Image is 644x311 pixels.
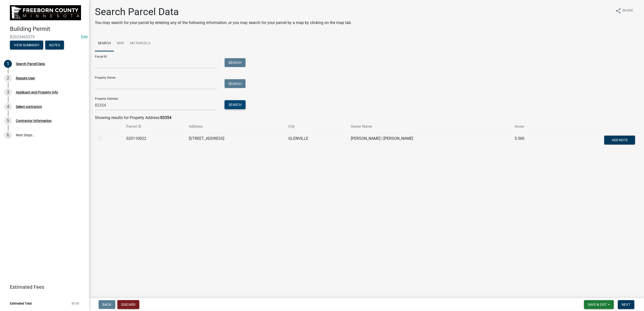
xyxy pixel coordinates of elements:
a: Estimated Fees [4,282,81,292]
span: $0.00 [71,302,79,305]
td: [PERSON_NAME] | [PERSON_NAME] [348,132,512,149]
span: Back [103,303,111,307]
div: Contractor Information [16,119,52,122]
td: [STREET_ADDRESS] [186,132,286,149]
span: Estimated Total [10,302,32,305]
i: share [615,8,621,14]
td: 020110022 [123,132,186,149]
p: You may search for your parcel by entering any of the following information, or you may search fo... [95,20,352,26]
a: My Parcels [127,36,153,51]
h1: Search Parcel Data [95,6,352,18]
th: Acres [512,121,550,132]
h4: Building Permit [10,25,85,33]
wm-modal-confirm: Edit Application Number [81,35,88,39]
div: Applicant and Property Info [16,91,58,94]
button: shareShare [611,6,637,16]
button: Search [225,100,246,109]
button: Save & Exit [584,300,614,309]
th: Owner Name [348,121,512,132]
div: 3 [4,88,12,96]
span: Save & Exit [588,303,607,307]
button: Search [225,58,246,67]
td: GLENVILLE [285,132,348,149]
td: 5.560 [512,132,550,149]
div: Select contractor [16,105,42,108]
wm-modal-confirm: Summary [10,43,43,47]
strong: 83354 [160,115,171,120]
button: Back [99,300,115,309]
div: 6 [4,131,12,139]
div: 4 [4,103,12,111]
button: Next [618,300,634,309]
button: Notes [45,41,64,49]
span: B2025463379 [10,35,79,39]
div: Search Parcel Data [16,62,45,66]
button: Add Note [604,136,635,144]
button: Search [225,79,246,88]
span: Next [622,303,630,307]
button: Discard [117,300,139,309]
th: City [285,121,348,132]
div: 2 [4,74,12,82]
th: Parcel ID [123,121,186,132]
a: Map [114,36,127,51]
wm-modal-confirm: Notes [45,43,64,47]
img: Freeborn County, Minnesota [10,5,81,20]
a: Search [95,36,114,51]
div: 1 [4,60,12,68]
div: Require User [16,76,35,80]
button: View Summary [10,41,43,49]
span: Add Note [611,138,628,142]
th: Address [186,121,286,132]
span: Share [622,8,633,14]
div: 5 [4,117,12,125]
a: Edit [81,35,88,39]
div: Showing results for Property Address: [95,115,638,121]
